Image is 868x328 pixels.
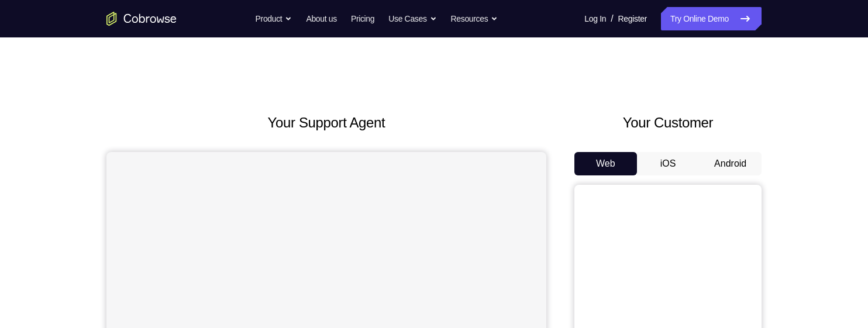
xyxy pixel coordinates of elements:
[451,7,498,30] button: Resources
[584,7,606,30] a: Log In
[256,7,292,30] button: Product
[574,112,762,133] h2: Your Customer
[661,7,762,30] a: Try Online Demo
[106,112,546,133] h2: Your Support Agent
[637,152,700,175] button: iOS
[306,7,336,30] a: About us
[388,7,436,30] button: Use Cases
[611,12,613,26] span: /
[351,7,374,30] a: Pricing
[106,12,177,26] a: Go to the home page
[574,152,637,175] button: Web
[618,7,647,30] a: Register
[699,152,762,175] button: Android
